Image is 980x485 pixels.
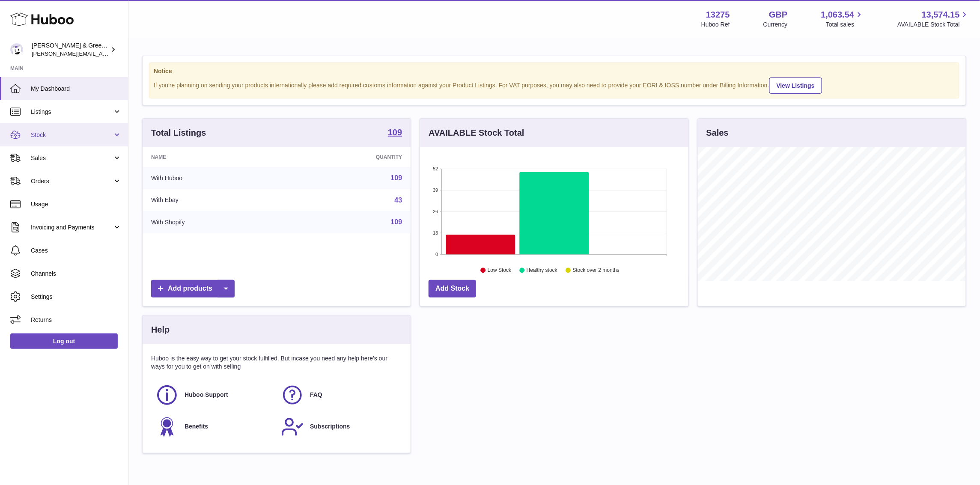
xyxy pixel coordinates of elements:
span: Huboo Support [185,391,228,399]
div: [PERSON_NAME] & Green Ltd [32,42,109,58]
td: With Huboo [143,167,287,189]
a: FAQ [281,384,398,407]
span: Settings [31,293,122,301]
th: Name [143,147,287,167]
a: 109 [388,128,402,138]
p: Huboo is the easy way to get your stock fulfilled. But incase you need any help here's our ways f... [151,354,402,371]
text: 39 [433,187,438,193]
a: 109 [391,174,402,182]
span: Orders [31,177,113,185]
img: ellen@bluebadgecompany.co.uk [10,43,23,56]
td: With Ebay [143,189,287,211]
a: Log out [10,333,118,349]
a: 13,574.15 AVAILABLE Stock Total [897,9,970,29]
span: FAQ [310,391,322,399]
span: Returns [31,316,122,324]
span: AVAILABLE Stock Total [897,21,970,29]
span: 1,063.54 [821,9,855,21]
span: Cases [31,247,122,255]
a: 109 [391,218,402,226]
a: Add Stock [429,280,476,298]
span: Channels [31,270,122,278]
a: 43 [395,196,402,204]
span: Listings [31,108,113,116]
text: 26 [433,209,438,214]
a: Add products [151,280,235,298]
span: Invoicing and Payments [31,223,113,232]
text: 13 [433,230,438,235]
text: Stock over 2 months [573,268,620,274]
text: Healthy stock [527,268,558,274]
div: Currency [763,21,788,29]
h3: AVAILABLE Stock Total [429,127,524,139]
h3: Total Listings [151,127,206,139]
text: Low Stock [488,268,512,274]
strong: 109 [388,128,402,137]
td: With Shopify [143,211,287,233]
span: [PERSON_NAME][EMAIL_ADDRESS][DOMAIN_NAME] [32,50,172,57]
a: Subscriptions [281,415,398,438]
span: 13,574.15 [922,9,960,21]
strong: Notice [154,67,955,75]
span: Stock [31,131,113,139]
span: Subscriptions [310,423,350,431]
span: My Dashboard [31,85,122,93]
span: Usage [31,200,122,208]
a: Benefits [155,415,272,438]
span: Sales [31,154,113,162]
a: Huboo Support [155,384,272,407]
strong: GBP [769,9,787,21]
a: View Listings [769,77,822,94]
span: Benefits [185,423,208,431]
h3: Help [151,324,170,336]
text: 0 [436,252,438,257]
div: Huboo Ref [701,21,730,29]
text: 52 [433,166,438,171]
span: Total sales [826,21,864,29]
h3: Sales [706,127,729,139]
th: Quantity [287,147,411,167]
a: 1,063.54 Total sales [821,9,864,29]
strong: 13275 [706,9,730,21]
div: If you're planning on sending your products internationally please add required customs informati... [154,76,955,94]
